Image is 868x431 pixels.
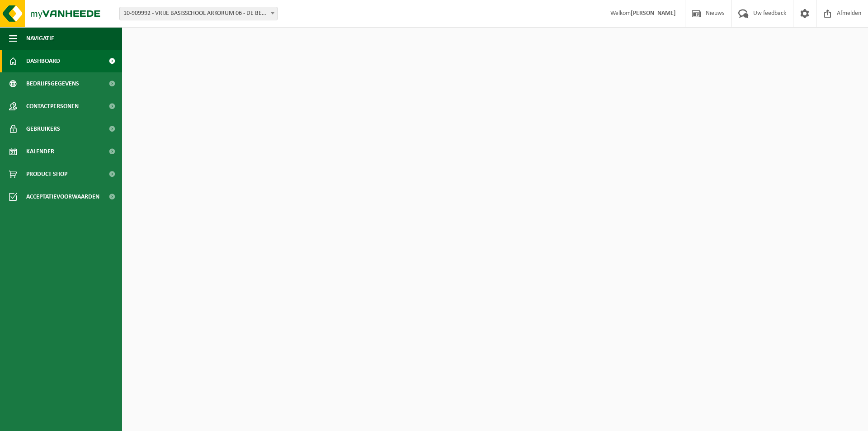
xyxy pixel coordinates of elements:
[26,27,54,50] span: Navigatie
[26,95,79,118] span: Contactpersonen
[120,7,277,20] span: 10-909992 - VRIJE BASISSCHOOL ARKORUM 06 - DE BEVER - ROESELARE
[26,185,99,208] span: Acceptatievoorwaarden
[26,72,79,95] span: Bedrijfsgegevens
[26,118,60,140] span: Gebruikers
[26,163,67,185] span: Product Shop
[119,7,278,20] span: 10-909992 - VRIJE BASISSCHOOL ARKORUM 06 - DE BEVER - ROESELARE
[26,50,60,72] span: Dashboard
[631,10,676,17] strong: [PERSON_NAME]
[26,140,54,163] span: Kalender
